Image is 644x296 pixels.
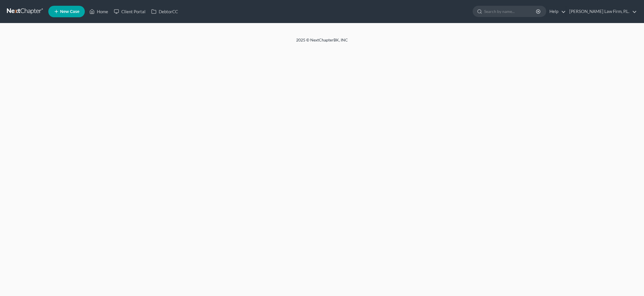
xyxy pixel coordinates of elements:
input: Search by name... [484,6,537,17]
a: [PERSON_NAME] Law Firm, P.L. [566,6,637,17]
a: DebtorCC [148,6,181,17]
span: New Case [60,10,79,14]
a: Home [87,6,111,17]
div: 2025 © NextChapterBK, INC [158,37,486,48]
a: Client Portal [111,6,148,17]
a: Help [547,6,566,17]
